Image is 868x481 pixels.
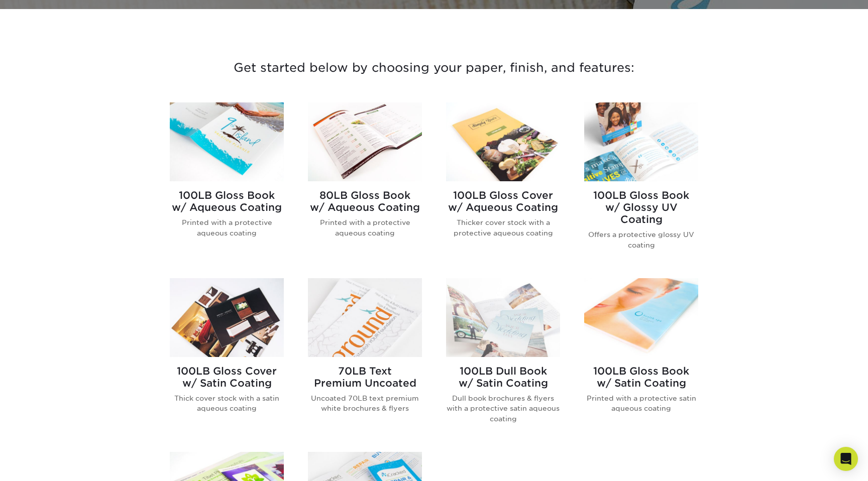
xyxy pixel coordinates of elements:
div: Open Intercom Messenger [834,447,858,471]
img: 100LB Gloss Book<br/>w/ Glossy UV Coating Brochures & Flyers [584,102,698,181]
a: 80LB Gloss Book<br/>w/ Aqueous Coating Brochures & Flyers 80LB Gloss Bookw/ Aqueous Coating Print... [308,102,422,266]
h2: 100LB Gloss Book w/ Satin Coating [584,365,698,389]
a: 100LB Gloss Book<br/>w/ Satin Coating Brochures & Flyers 100LB Gloss Bookw/ Satin Coating Printed... [584,278,698,440]
img: 100LB Dull Book<br/>w/ Satin Coating Brochures & Flyers [446,278,560,357]
a: 100LB Gloss Cover<br/>w/ Aqueous Coating Brochures & Flyers 100LB Gloss Coverw/ Aqueous Coating T... [446,102,560,266]
p: Dull book brochures & flyers with a protective satin aqueous coating [446,393,560,424]
img: 100LB Gloss Book<br/>w/ Satin Coating Brochures & Flyers [584,278,698,357]
h2: 100LB Dull Book w/ Satin Coating [446,365,560,389]
p: Offers a protective glossy UV coating [584,229,698,250]
h2: 100LB Gloss Book w/ Glossy UV Coating [584,189,698,225]
h2: 100LB Gloss Cover w/ Aqueous Coating [446,189,560,213]
img: 80LB Gloss Book<br/>w/ Aqueous Coating Brochures & Flyers [308,102,422,181]
img: 100LB Gloss Cover<br/>w/ Satin Coating Brochures & Flyers [170,278,284,357]
img: 70LB Text<br/>Premium Uncoated Brochures & Flyers [308,278,422,357]
h2: 100LB Gloss Cover w/ Satin Coating [170,365,284,389]
p: Printed with a protective satin aqueous coating [584,393,698,414]
h2: 100LB Gloss Book w/ Aqueous Coating [170,189,284,213]
img: 100LB Gloss Book<br/>w/ Aqueous Coating Brochures & Flyers [170,102,284,181]
a: 70LB Text<br/>Premium Uncoated Brochures & Flyers 70LB TextPremium Uncoated Uncoated 70LB text pr... [308,278,422,440]
a: 100LB Gloss Book<br/>w/ Aqueous Coating Brochures & Flyers 100LB Gloss Bookw/ Aqueous Coating Pri... [170,102,284,266]
img: 100LB Gloss Cover<br/>w/ Aqueous Coating Brochures & Flyers [446,102,560,181]
p: Thicker cover stock with a protective aqueous coating [446,217,560,238]
a: 100LB Gloss Cover<br/>w/ Satin Coating Brochures & Flyers 100LB Gloss Coverw/ Satin Coating Thick... [170,278,284,440]
h3: Get started below by choosing your paper, finish, and features: [140,45,728,90]
h2: 70LB Text Premium Uncoated [308,365,422,389]
a: 100LB Dull Book<br/>w/ Satin Coating Brochures & Flyers 100LB Dull Bookw/ Satin Coating Dull book... [446,278,560,440]
iframe: Google Customer Reviews [3,450,85,477]
h2: 80LB Gloss Book w/ Aqueous Coating [308,189,422,213]
p: Uncoated 70LB text premium white brochures & flyers [308,393,422,414]
a: 100LB Gloss Book<br/>w/ Glossy UV Coating Brochures & Flyers 100LB Gloss Bookw/ Glossy UV Coating... [584,102,698,266]
p: Printed with a protective aqueous coating [308,217,422,238]
p: Thick cover stock with a satin aqueous coating [170,393,284,414]
p: Printed with a protective aqueous coating [170,217,284,238]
